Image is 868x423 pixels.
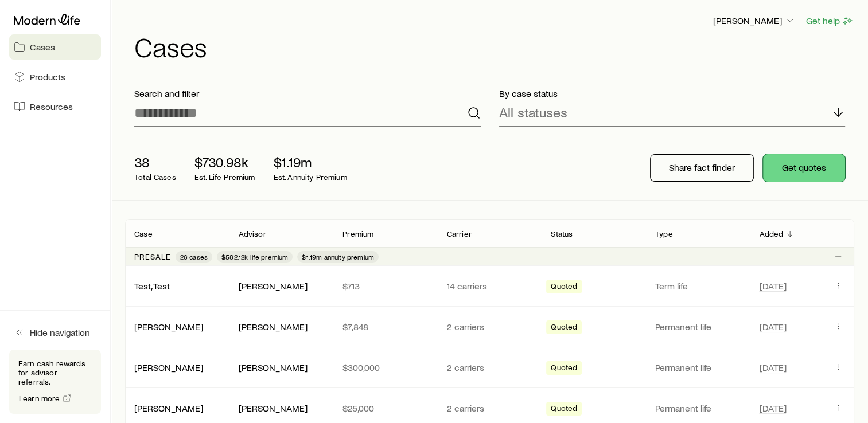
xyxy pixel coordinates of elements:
[447,362,533,373] p: 2 carriers
[499,104,567,120] p: All statuses
[9,94,101,119] a: Resources
[134,280,170,291] a: Test, Test
[30,71,65,83] span: Products
[134,229,153,238] p: Case
[759,362,786,373] span: [DATE]
[655,280,741,292] p: Term life
[134,154,176,170] p: 38
[18,359,92,386] p: Earn cash rewards for advisor referrals.
[134,402,203,414] div: [PERSON_NAME]
[274,154,347,170] p: $1.19m
[763,154,845,182] button: Get quotes
[134,321,203,333] div: [PERSON_NAME]
[9,350,101,414] div: Earn cash rewards for advisor referrals.Learn more
[30,41,55,53] span: Cases
[9,320,101,345] button: Hide navigation
[302,252,374,261] span: $1.19m annuity premium
[134,362,203,373] a: [PERSON_NAME]
[669,162,735,173] p: Share fact finder
[30,327,90,338] span: Hide navigation
[9,34,101,60] a: Cases
[30,101,73,112] span: Resources
[342,402,429,414] p: $25,000
[239,362,308,374] div: [PERSON_NAME]
[551,322,577,334] span: Quoted
[655,402,741,414] p: Permanent life
[194,173,255,182] p: Est. Life Premium
[342,229,373,238] p: Premium
[239,402,308,414] div: [PERSON_NAME]
[655,321,741,332] p: Permanent life
[759,229,783,238] p: Added
[342,321,429,332] p: $7,848
[134,33,854,60] h1: Cases
[239,229,266,238] p: Advisor
[759,402,786,414] span: [DATE]
[551,229,573,238] p: Status
[759,280,786,292] span: [DATE]
[274,173,347,182] p: Est. Annuity Premium
[239,280,308,292] div: [PERSON_NAME]
[655,362,741,373] p: Permanent life
[180,252,208,261] span: 26 cases
[342,280,429,292] p: $713
[221,252,288,261] span: $582.12k life premium
[134,88,481,99] p: Search and filter
[134,321,203,332] a: [PERSON_NAME]
[499,88,846,99] p: By case status
[713,15,796,26] p: [PERSON_NAME]
[19,394,60,402] span: Learn more
[759,321,786,332] span: [DATE]
[650,154,754,182] button: Share fact finder
[342,362,429,373] p: $300,000
[9,64,101,89] a: Products
[713,14,796,28] button: [PERSON_NAME]
[134,362,203,374] div: [PERSON_NAME]
[447,402,533,414] p: 2 carriers
[134,252,171,261] p: Presale
[134,173,176,182] p: Total Cases
[447,280,533,292] p: 14 carriers
[239,321,308,333] div: [PERSON_NAME]
[447,321,533,332] p: 2 carriers
[655,229,673,238] p: Type
[134,402,203,413] a: [PERSON_NAME]
[551,281,577,293] span: Quoted
[447,229,472,238] p: Carrier
[551,363,577,375] span: Quoted
[551,404,577,416] span: Quoted
[134,280,170,292] div: Test, Test
[194,154,255,170] p: $730.98k
[805,14,854,28] button: Get help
